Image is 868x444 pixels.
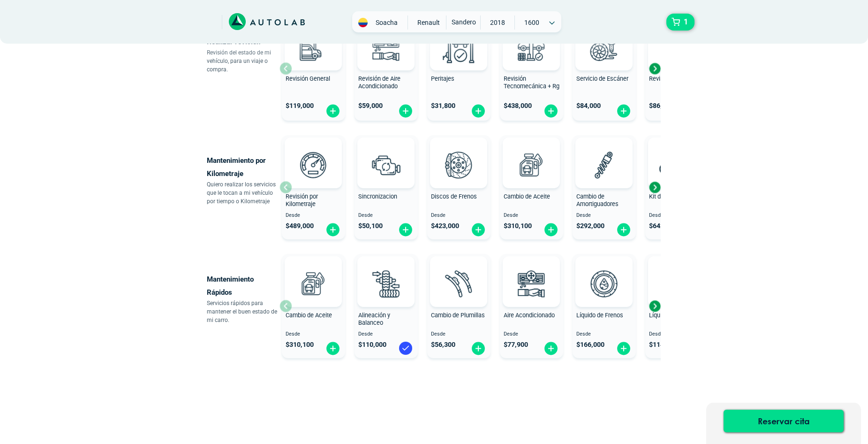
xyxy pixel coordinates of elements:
[398,222,413,237] img: fi_plus-circle2.svg
[504,213,559,219] span: Desde
[504,193,550,200] span: Cambio de Aceite
[431,213,487,219] span: Desde
[504,341,528,349] span: $ 77,900
[412,15,445,30] span: RENAULT
[207,299,279,324] p: Servicios rápidos para mantener el buen estado de mi carro.
[576,75,628,82] span: Servicio de Escáner
[365,263,407,304] img: alineacion_y_balanceo-v3.svg
[649,331,705,337] span: Desde
[286,102,314,110] span: $ 119,000
[299,139,327,168] img: AD0BCuuxAAAAAElFTkSuQmCC
[427,135,491,239] button: Discos de Frenos Desde $423,000
[648,61,662,76] div: Next slide
[649,75,700,82] span: Revisión de Batería
[207,273,279,299] p: Mantenimiento Rápidos
[358,75,400,90] span: Revisión de Aire Acondicionado
[573,16,636,121] button: Servicio de Escáner $84,000
[645,254,709,358] button: Líquido Refrigerante Desde $114,000
[724,410,844,432] button: Reservar cita
[427,254,491,358] button: Cambio de Plumillas Desde $56,300
[427,16,491,121] button: Peritajes $31,800
[649,312,702,319] span: Líquido Refrigerante
[398,341,413,356] img: blue-check.svg
[543,222,559,237] img: fi_plus-circle2.svg
[355,135,418,239] button: Sincronizacion Desde $50,100
[282,135,345,239] button: Revisión por Kilometraje Desde $489,000
[576,341,604,349] span: $ 166,000
[616,104,631,118] img: fi_plus-circle2.svg
[431,75,454,82] span: Peritajes
[365,26,407,68] img: aire_acondicionado-v3.svg
[445,258,473,286] img: AD0BCuuxAAAAAElFTkSuQmCC
[583,26,625,68] img: escaner-v3.svg
[517,258,545,286] img: AD0BCuuxAAAAAElFTkSuQmCC
[576,312,623,319] span: Líquido de Frenos
[590,258,618,286] img: AD0BCuuxAAAAAElFTkSuQmCC
[471,222,486,237] img: fi_plus-circle2.svg
[576,102,601,110] span: $ 84,000
[431,102,455,110] span: $ 31,800
[372,139,400,168] img: AD0BCuuxAAAAAElFTkSuQmCC
[431,312,485,319] span: Cambio de Plumillas
[515,15,548,30] span: 1600
[282,16,345,121] button: Revisión General $119,000
[286,213,341,219] span: Desde
[504,312,555,319] span: Aire Acondicionado
[372,258,400,286] img: AD0BCuuxAAAAAElFTkSuQmCC
[543,104,559,118] img: fi_plus-circle2.svg
[438,263,479,304] img: plumillas-v3.svg
[649,341,677,349] span: $ 114,000
[358,213,414,219] span: Desde
[583,144,625,185] img: amortiguadores-v3.svg
[576,193,619,208] span: Cambio de Amortiguadores
[511,26,552,68] img: revision_tecno_mecanica-v3.svg
[355,16,418,121] button: Revisión de Aire Acondicionado $59,000
[299,258,327,286] img: AD0BCuuxAAAAAElFTkSuQmCC
[286,331,341,337] span: Desde
[543,341,559,356] img: fi_plus-circle2.svg
[370,18,403,27] span: Soacha
[666,14,694,31] button: 1
[616,222,631,237] img: fi_plus-circle2.svg
[511,144,552,185] img: cambio_de_aceite-v3.svg
[293,263,334,304] img: cambio_de_aceite-v3.svg
[286,193,318,208] span: Revisión por Kilometraje
[590,139,618,168] img: AD0BCuuxAAAAAElFTkSuQmCC
[517,139,545,168] img: AD0BCuuxAAAAAElFTkSuQmCC
[365,144,407,185] img: sincronizacion-v3.svg
[431,331,487,337] span: Desde
[325,222,340,237] img: fi_plus-circle2.svg
[325,104,340,118] img: fi_plus-circle2.svg
[398,104,413,118] img: fi_plus-circle2.svg
[656,26,697,68] img: cambio_bateria-v3.svg
[471,341,486,356] img: fi_plus-circle2.svg
[286,75,330,82] span: Revisión General
[645,16,709,121] button: Revisión de Batería $86,900
[576,213,632,219] span: Desde
[500,254,563,358] button: Aire Acondicionado Desde $77,900
[681,14,690,30] span: 1
[511,263,552,304] img: aire_acondicionado-v3.svg
[645,135,709,239] button: Kit de Repartición Desde $642,000
[504,331,559,337] span: Desde
[573,135,636,239] button: Cambio de Amortiguadores Desde $292,000
[616,341,631,356] img: fi_plus-circle2.svg
[649,193,695,200] span: Kit de Repartición
[286,312,332,319] span: Cambio de Aceite
[431,341,455,349] span: $ 56,300
[446,15,480,29] span: SANDERO
[207,154,279,180] p: Mantenimiento por Kilometraje
[325,341,340,356] img: fi_plus-circle2.svg
[648,180,662,194] div: Next slide
[358,312,390,327] span: Alineación y Balanceo
[438,144,479,185] img: frenos2-v3.svg
[656,263,697,304] img: liquido_refrigerante-v3.svg
[481,15,514,30] span: 2018
[471,104,486,118] img: fi_plus-circle2.svg
[431,193,477,200] span: Discos de Frenos
[504,75,559,90] span: Revisión Tecnomecánica + Rg
[286,341,314,349] span: $ 310,100
[445,139,473,168] img: AD0BCuuxAAAAAElFTkSuQmCC
[293,144,334,185] img: revision_por_kilometraje-v3.svg
[293,26,334,68] img: revision_general-v3.svg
